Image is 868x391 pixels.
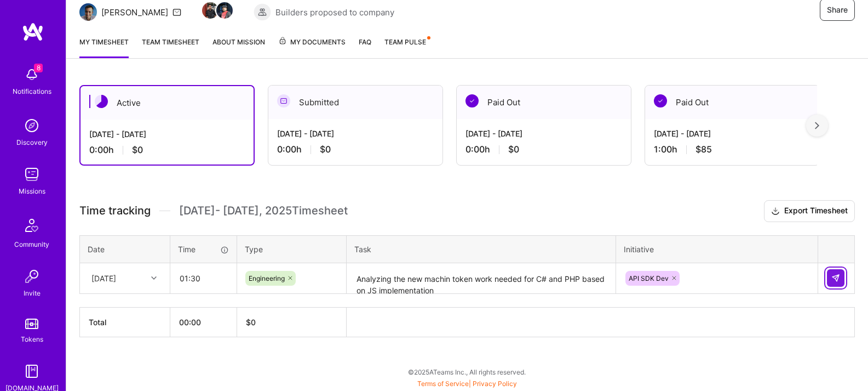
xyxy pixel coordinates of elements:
[237,235,347,263] th: Type
[21,360,43,382] img: guide book
[654,94,667,107] img: Paid Out
[645,86,819,119] div: Paid Out
[831,274,840,282] img: Submit
[203,1,217,20] a: Team Member Avatar
[384,38,426,46] span: Team Pulse
[13,86,51,97] div: Notifications
[142,36,199,58] a: Team timesheet
[132,144,143,156] span: $0
[173,8,181,16] i: icon Mail
[465,128,622,139] div: [DATE] - [DATE]
[178,243,229,255] div: Time
[21,64,43,86] img: bell
[624,243,810,255] div: Initiative
[80,307,170,337] th: Total
[417,379,469,388] a: Terms of Service
[473,379,517,388] a: Privacy Policy
[629,274,669,282] span: API SDK Dev
[275,7,394,18] span: Builders proposed to company
[79,36,129,58] a: My timesheet
[417,379,517,388] span: |
[19,185,45,197] div: Missions
[89,144,245,156] div: 0:00 h
[384,36,429,58] a: Team Pulse
[249,274,285,282] span: Engineering
[827,4,848,15] span: Share
[89,128,245,140] div: [DATE] - [DATE]
[359,36,371,58] a: FAQ
[212,36,265,58] a: About Mission
[21,265,43,287] img: Invite
[508,144,519,155] span: $0
[79,3,97,21] img: Team Architect
[21,115,43,137] img: discovery
[654,128,810,139] div: [DATE] - [DATE]
[91,273,116,284] div: [DATE]
[277,128,434,139] div: [DATE] - [DATE]
[216,2,233,19] img: Team Member Avatar
[465,144,622,155] div: 0:00 h
[19,212,45,239] img: Community
[815,122,819,129] img: right
[278,36,346,58] a: My Documents
[654,144,810,155] div: 1:00 h
[347,235,616,263] th: Task
[246,318,256,327] span: $ 0
[81,86,254,120] div: Active
[79,204,151,218] span: Time tracking
[827,269,846,287] div: null
[217,1,232,20] a: Team Member Avatar
[695,144,712,155] span: $85
[170,307,237,337] th: 00:00
[34,64,43,72] span: 8
[80,235,170,263] th: Date
[101,7,168,18] div: [PERSON_NAME]
[21,333,43,345] div: Tokens
[25,319,38,329] img: tokens
[254,3,271,21] img: Builders proposed to company
[348,264,614,293] textarea: Analyzing the new machin token work needed for C# and PHP based on JS implementation
[278,36,346,48] span: My Documents
[21,163,43,185] img: teamwork
[202,2,219,19] img: Team Member Avatar
[14,239,49,250] div: Community
[277,94,290,107] img: Submitted
[465,94,479,107] img: Paid Out
[22,22,44,42] img: logo
[764,200,855,222] button: Export Timesheet
[95,95,108,108] img: Active
[320,144,331,155] span: $0
[268,86,442,119] div: Submitted
[16,137,48,148] div: Discovery
[151,275,157,281] i: icon Chevron
[66,358,868,386] div: © 2025 ATeams Inc., All rights reserved.
[771,206,780,217] i: icon Download
[171,264,236,293] input: HH:MM
[457,86,631,119] div: Paid Out
[277,144,434,155] div: 0:00 h
[24,287,41,299] div: Invite
[179,204,348,218] span: [DATE] - [DATE] , 2025 Timesheet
